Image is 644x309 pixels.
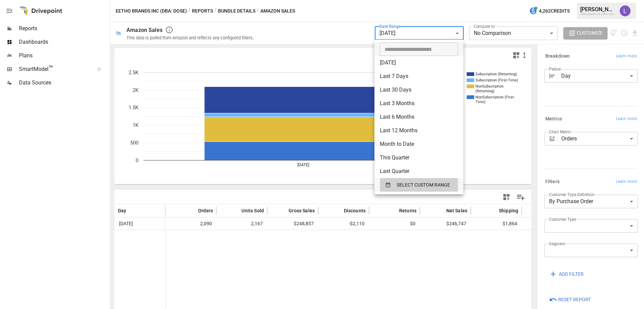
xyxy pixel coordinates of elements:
[374,70,463,83] li: Last 7 Days
[374,165,463,178] li: Last Quarter
[374,124,463,137] li: Last 12 Months
[397,181,450,189] span: SELECT CUSTOM RANGE
[374,137,463,151] li: Month to Date
[374,151,463,165] li: This Quarter
[374,83,463,97] li: Last 30 Days
[374,97,463,110] li: Last 3 Months
[374,110,463,124] li: Last 6 Months
[374,56,463,70] li: [DATE]
[380,178,458,192] button: SELECT CUSTOM RANGE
